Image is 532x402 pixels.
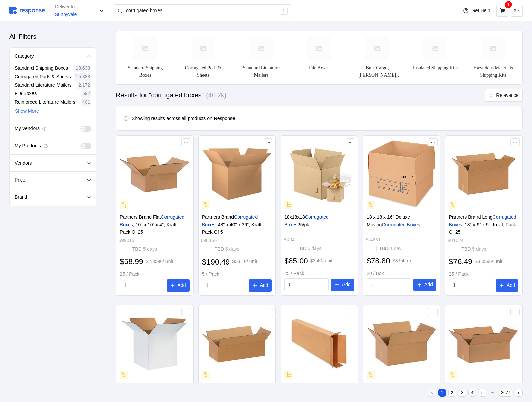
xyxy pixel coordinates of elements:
[146,258,173,266] p: $2.3596 / unit
[15,73,71,81] p: Corrugated Pads & Sheets
[202,271,272,278] p: 5 / Pack
[202,214,234,220] span: Partners Brand
[367,214,410,227] span: 18 x 18 x 16" Deluxe Moving
[192,37,215,60] img: svg%3e
[449,256,472,267] h2: $76.49
[310,257,332,265] p: $3.40 / unit
[215,246,239,253] p: TBD
[499,389,513,397] button: 2677
[15,82,72,89] p: Standard Literature Mailers
[379,245,401,252] p: TBD
[371,279,407,291] input: Qty
[15,194,27,201] p: Brand
[307,37,331,60] img: svg%3e
[82,99,90,106] p: 401
[178,282,186,289] p: Add
[365,236,381,244] p: S-4831
[438,389,446,397] button: 1
[76,73,90,81] p: 15,888
[413,64,458,72] p: Insulated Shipping Kits
[55,11,77,18] p: Sunnyvale
[76,65,90,72] p: 18,633
[284,270,354,277] p: 25 / Pack
[459,4,494,17] button: Get Help
[120,139,190,209] img: 699013
[15,125,40,132] p: My Vendors
[496,92,518,99] p: Relevance
[382,222,420,227] mark: Corrugated Boxes
[470,64,517,79] p: Hazardous Materials Shipping Kits
[116,91,204,100] h3: Results for "corrugated boxes"
[15,160,32,167] p: Vendors
[121,64,169,79] p: Standard Shipping Boxes
[180,64,227,79] p: Corrugated Pads & Sheets
[118,237,134,245] p: 699013
[15,108,39,115] p: Show More
[15,176,25,184] p: Price
[449,214,492,220] span: Partners Brand Long
[202,222,263,235] span: , 48" x 40" x 36", Kraft, Pack Of 5
[449,309,518,379] img: 548029
[120,214,161,220] span: Partners Brand Flat
[309,64,329,72] p: File Boxes
[142,246,157,252] span: 5 days
[201,237,217,245] p: 698356
[15,52,34,60] p: Category
[481,37,505,60] img: svg%3e
[367,270,436,277] p: 20 / Box
[342,281,351,289] p: Add
[15,142,41,150] p: My Products
[124,279,160,292] input: Qty
[471,7,490,15] p: Get Help
[202,257,230,267] h2: $190.49
[249,37,273,60] img: svg%3e
[238,64,285,79] p: Standard Literature Mailers
[133,37,157,60] img: svg%3e
[306,246,322,251] span: 5 days
[367,139,436,209] img: S-4831_txt_USEng
[224,246,239,252] span: 5 days
[249,279,272,292] button: Add
[120,309,190,379] img: 253822
[331,279,354,291] button: Add
[284,139,354,209] img: BX.jpg
[9,32,36,41] h3: All Filters
[449,222,516,235] span: , 18" x 9" x 9", Kraft, Pack Of 25
[15,65,68,72] p: Standard Shipping Boxes
[471,246,486,252] span: 5 days
[284,214,329,227] mark: Corrugated Boxes
[413,279,436,291] button: Add
[15,90,37,98] p: File Boxes
[475,258,502,266] p: $3.0596 / unit
[449,139,518,209] img: 801024
[132,246,157,253] p: TBD
[424,281,433,289] p: Add
[55,3,77,11] p: Deliver to
[280,7,288,15] div: /
[288,279,325,291] input: Qty
[367,256,390,266] h2: $78.80
[511,5,523,17] button: AS
[120,256,143,267] h2: $58.99
[513,7,520,15] p: AS
[448,237,464,245] p: 801024
[260,282,268,289] p: Add
[354,64,401,79] p: Bulk Cargo, [PERSON_NAME] Containers & Lids
[393,257,415,265] p: $3.94 / unit
[120,222,178,235] span: , 10" x 10" x 4", Kraft, Pack Of 25
[132,115,237,122] p: Showing results across all products on Response.
[485,89,523,102] button: Relevance
[232,258,257,266] p: $38.10 / unit
[507,1,510,8] p: 1
[448,389,456,397] button: 2
[284,214,305,220] span: 18x18x18
[468,389,476,397] button: 4
[284,309,354,379] img: S-17998
[202,139,272,209] img: 698356
[453,279,489,292] input: Qty
[284,256,308,266] h2: $85.00
[423,37,447,60] img: svg%3e
[297,245,322,252] p: TBD
[167,279,190,292] button: Add
[206,91,226,100] h3: (40.2k)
